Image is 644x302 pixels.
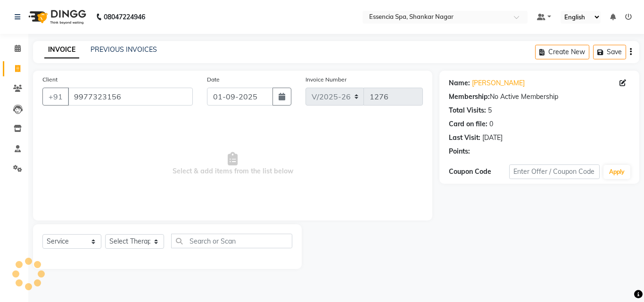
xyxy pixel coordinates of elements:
button: Apply [603,165,630,179]
input: Enter Offer / Coupon Code [509,164,600,179]
input: Search by Name/Mobile/Email/Code [68,88,193,106]
b: 08047224946 [104,4,145,30]
button: Save [593,45,626,59]
div: 5 [488,106,492,115]
div: Membership: [449,92,490,102]
span: Select & add items from the list below [42,117,423,211]
label: Client [42,75,58,84]
a: INVOICE [44,41,79,58]
input: Search or Scan [171,234,292,248]
div: No Active Membership [449,92,630,102]
label: Date [207,75,220,84]
a: [PERSON_NAME] [472,78,525,88]
div: Coupon Code [449,167,509,177]
div: Last Visit: [449,133,480,143]
button: Create New [535,45,589,59]
div: Card on file: [449,119,487,129]
div: 0 [489,119,493,129]
div: Total Visits: [449,106,486,115]
div: Name: [449,78,470,88]
div: Points: [449,147,470,156]
div: [DATE] [482,133,503,143]
button: +91 [42,88,69,106]
label: Invoice Number [305,75,347,84]
img: logo [24,4,89,30]
a: PREVIOUS INVOICES [91,45,157,54]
